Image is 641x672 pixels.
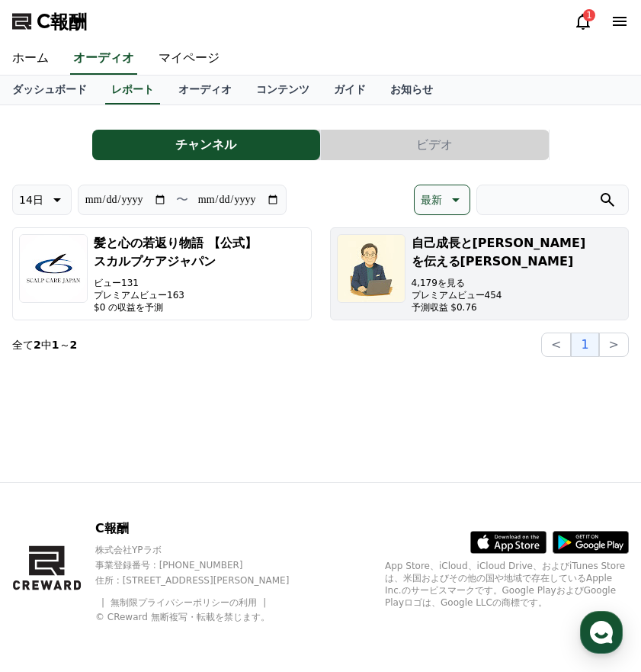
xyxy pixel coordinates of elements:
font: 14日 [19,194,43,206]
button: 1 [571,333,598,357]
font: プレミアムビュー163 [94,290,184,301]
a: 無制限プライバシーポリシー [111,597,229,608]
font: > [609,337,619,352]
font: 中 [41,339,52,351]
button: ビデオ [321,130,549,160]
font: 4,179を見る [412,278,465,288]
a: C報酬 [12,9,87,34]
font: 自己成長と[PERSON_NAME]を伝える[PERSON_NAME] [412,236,586,268]
a: チャンネル [92,130,321,160]
button: < [541,333,571,357]
img: 自己成長と真実を伝える今後 真太郎 [337,234,405,303]
font: 1 [586,10,592,21]
font: ガイド [334,83,366,95]
font: 髪と心の若返り物語 【公式】スカルプケアジャパン [94,236,257,268]
a: お知らせ [378,76,445,104]
font: © CReward 無断複写・転載を禁じます。 [95,612,270,622]
font: 予測収益 $0.76 [412,302,477,313]
a: コンテンツ [244,76,322,104]
font: 住所 : [STREET_ADDRESS][PERSON_NAME] [95,575,289,586]
button: 14日 [12,185,72,215]
font: C報酬 [95,521,129,535]
font: ～ [59,339,70,351]
button: 髪と心の若返り物語 【公式】スカルプケアジャパン ビュー131 プレミアムビュー163 $0 の収益を予測 [12,227,312,320]
font: ホーム [12,50,49,65]
font: お知らせ [390,83,433,95]
span: チャット [130,507,167,519]
font: App Store、iCloud、iCloud Drive、およびiTunes Storeは、米国およびその他の国や地域で存在しているApple Inc.のサービスマークです。Google Pl... [385,561,625,608]
img: 髪と心の若返り物語 【公式】スカルプケアジャパン [19,234,88,303]
font: 1 [52,339,59,351]
span: ホーム [39,506,66,519]
a: の利用 [229,597,268,608]
font: $0 の収益を予測 [94,302,163,313]
font: レポート [111,83,154,95]
font: 〜 [176,192,188,207]
font: < [551,337,561,352]
a: オーディオ [166,76,244,104]
a: 設定 [197,484,293,522]
a: 1 [574,12,592,31]
font: コンテンツ [256,83,309,95]
font: 株式会社YPラボ [95,545,162,555]
font: ビデオ [416,137,453,152]
font: 2 [34,339,41,351]
a: ビデオ [321,130,550,160]
span: 設定 [236,506,254,519]
a: ホーム [5,484,101,522]
font: C報酬 [37,11,87,32]
font: ダッシュボード [12,83,87,95]
font: 全て [12,339,34,351]
a: マイページ [146,43,232,75]
button: > [599,333,629,357]
font: オーディオ [178,83,232,95]
button: 自己成長と[PERSON_NAME]を伝える[PERSON_NAME] 4,179を見る プレミアムビュー454 予測収益 $0.76 [330,227,630,320]
font: オーディオ [73,50,134,65]
font: チャンネル [175,137,236,152]
font: マイページ [159,50,220,65]
font: 2 [70,339,78,351]
font: ビュー131 [94,278,139,288]
font: プレミアムビュー454 [412,290,502,301]
font: 1 [581,337,588,352]
button: 最新 [414,185,470,215]
font: 事業登録番号 : [PHONE_NUMBER] [95,560,243,571]
a: レポート [105,76,160,104]
font: 最新 [421,194,442,206]
a: チャット [101,484,197,522]
a: オーディオ [70,43,137,75]
font: の利用 [229,597,257,608]
button: チャンネル [92,130,320,160]
a: ガイド [322,76,378,104]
